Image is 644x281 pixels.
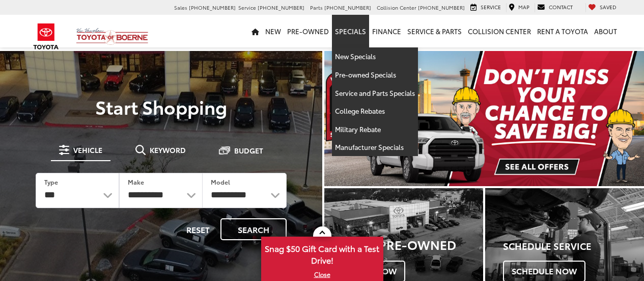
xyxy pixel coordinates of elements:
a: About [591,15,620,47]
img: Toyota [27,20,65,53]
span: Service [481,3,501,11]
a: Home [248,15,262,47]
a: Specials [332,15,369,47]
a: Map [506,3,532,12]
span: [PHONE_NUMBER] [418,4,465,11]
label: Model [211,177,230,186]
a: Service & Parts: Opens in a new tab [404,15,465,47]
span: Keyword [150,146,186,154]
p: Start Shopping [21,96,301,117]
a: New Specials [332,47,418,66]
a: Rent a Toyota [534,15,591,47]
h3: Shop Pre-Owned [342,238,483,251]
a: Manufacturer Specials [332,138,418,156]
a: My Saved Vehicles [585,3,619,12]
a: Finance [369,15,404,47]
span: Vehicle [73,146,102,154]
span: Sales [174,4,187,11]
span: Service [238,4,256,11]
span: [PHONE_NUMBER] [324,4,371,11]
a: Service and Parts Specials [332,84,418,103]
span: Budget [234,147,263,154]
span: Collision Center [377,4,416,11]
a: Collision Center [465,15,534,47]
a: Pre-Owned [284,15,332,47]
img: Vic Vaughan Toyota of Boerne [76,28,149,45]
a: Military Rebate [332,120,418,139]
button: Search [220,218,287,240]
span: Contact [549,3,573,11]
span: Snag $50 Gift Card with a Test Drive! [262,238,382,269]
span: [PHONE_NUMBER] [189,4,236,11]
label: Make [128,177,144,186]
span: Parts [310,4,323,11]
span: [PHONE_NUMBER] [258,4,304,11]
span: Map [518,3,529,11]
a: College Rebates [332,102,418,120]
a: New [262,15,284,47]
a: Service [468,3,503,12]
h4: Schedule Service [503,241,644,251]
span: Saved [600,3,617,11]
a: Contact [535,3,575,12]
a: Pre-owned Specials [332,66,418,84]
label: Type [44,177,58,186]
button: Reset [178,218,218,240]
